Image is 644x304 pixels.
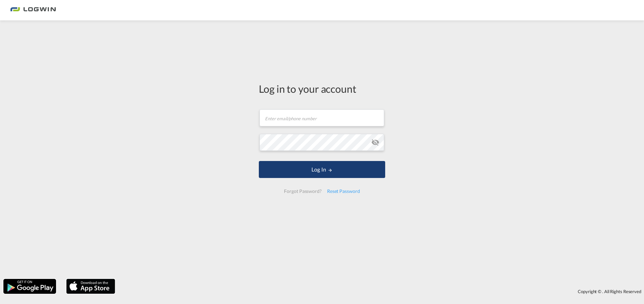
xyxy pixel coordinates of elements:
div: Forgot Password? [281,185,324,197]
div: Copyright © . All Rights Reserved [119,286,644,297]
div: Log in to your account [259,82,385,96]
div: Reset Password [324,185,363,197]
img: bc73a0e0d8c111efacd525e4c8ad7d32.png [10,3,56,18]
img: google.png [3,278,57,294]
input: Enter email/phone number [260,109,384,126]
button: LOGIN [259,161,385,178]
img: apple.png [66,278,116,294]
md-icon: icon-eye-off [371,138,379,146]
